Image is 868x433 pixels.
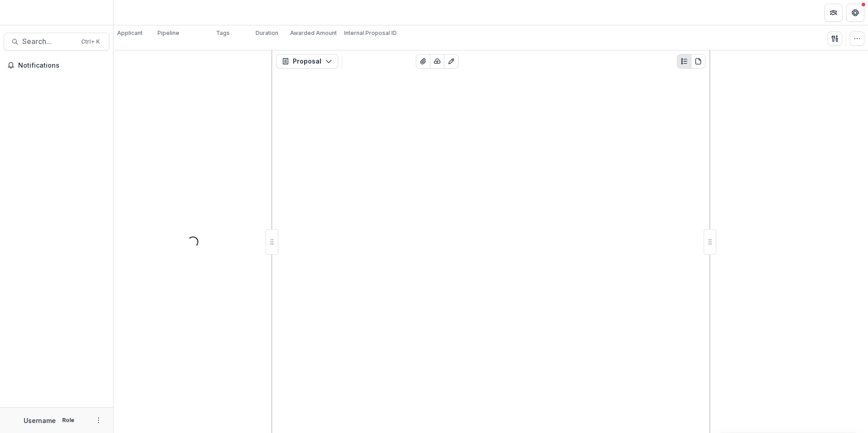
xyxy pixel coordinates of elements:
button: Plaintext view [677,54,691,69]
button: Partners [824,4,843,22]
button: Get Help [846,4,864,22]
span: Search... [22,37,76,46]
p: Pipeline [158,29,179,37]
button: PDF view [691,54,705,69]
button: Notifications [4,58,109,73]
button: Proposal [276,54,338,69]
p: Internal Proposal ID [344,29,397,37]
button: More [93,415,104,426]
p: Role [59,416,77,424]
p: Username [24,416,56,425]
button: Edit as form [444,54,459,69]
p: Duration [256,29,278,37]
button: Search... [4,33,109,51]
p: Applicant [117,29,143,37]
div: Ctrl + K [79,37,102,47]
span: Notifications [18,62,106,69]
button: View Attached Files [416,54,430,69]
p: Tags [216,29,230,37]
p: Awarded Amount [290,29,337,37]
